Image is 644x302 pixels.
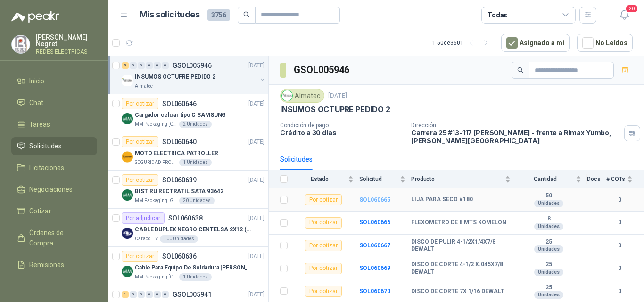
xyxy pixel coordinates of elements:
b: 50 [516,192,581,200]
div: Por cotizar [122,251,158,262]
p: GSOL005941 [173,291,212,298]
p: [DATE] [328,91,347,100]
span: Solicitudes [29,141,62,151]
b: LIJA PARA SECO #180 [411,196,473,204]
p: CABLE DUPLEX NEGRO CENTELSA 2X12 (COLOR NEGRO) [135,225,252,234]
a: Inicio [11,72,97,90]
div: Unidades [534,200,563,207]
div: Por cotizar [122,98,158,109]
a: Por cotizarSOL060646[DATE] Company LogoCargador celular tipo C SAMSUNGMM Packaging [GEOGRAPHIC_DA... [108,94,268,132]
p: GSOL005946 [173,62,212,69]
th: Producto [411,170,516,188]
div: Solicitudes [280,154,313,164]
th: Estado [293,170,359,188]
span: Remisiones [29,260,64,270]
div: Unidades [534,291,563,299]
a: 5 0 0 0 0 0 GSOL005946[DATE] Company LogoINSUMOS OCTUPRE PEDIDO 2Almatec [122,60,266,90]
p: MM Packaging [GEOGRAPHIC_DATA] [135,197,177,204]
p: SOL060640 [162,139,197,145]
b: DISCO DE CORTE 7X 1/16 DEWALT [411,288,504,295]
b: 0 [606,196,633,204]
div: 1 - 50 de 3601 [432,35,494,50]
p: Dirección [411,122,620,129]
p: MM Packaging [GEOGRAPHIC_DATA] [135,273,177,281]
p: INSUMOS OCTUPRE PEDIDO 2 [135,73,215,82]
span: Cantidad [516,176,574,182]
div: Almatec [280,89,324,103]
p: SEGURIDAD PROVISER LTDA [135,159,177,166]
a: Por cotizarSOL060636[DATE] Company LogoCable Para Equipo De Soldadura [PERSON_NAME]MM Packaging [... [108,247,268,285]
b: DISCO DE PULIR 4-1/2X1/4X7/8 DEWALT [411,238,511,253]
a: SOL060667 [359,242,390,249]
div: 100 Unidades [160,235,198,243]
a: Por cotizarSOL060640[DATE] Company LogoMOTO ELECTRICA PATROLLERSEGURIDAD PROVISER LTDA1 Unidades [108,132,268,171]
span: Cotizar [29,206,51,216]
div: Por cotizar [305,286,342,297]
div: 1 Unidades [179,159,212,166]
a: SOL060669 [359,265,390,271]
button: No Leídos [577,34,633,52]
b: 0 [606,218,633,227]
span: Tareas [29,119,50,130]
span: Negociaciones [29,184,73,195]
div: 0 [162,62,169,69]
p: [DATE] [248,252,264,261]
p: Carrera 25 #13-117 [PERSON_NAME] - frente a Rimax Yumbo , [PERSON_NAME][GEOGRAPHIC_DATA] [411,129,620,145]
img: Company Logo [122,113,133,124]
img: Company Logo [282,90,292,101]
div: 0 [154,62,161,69]
th: Solicitud [359,170,411,188]
p: Crédito a 30 días [280,129,404,137]
p: MOTO ELECTRICA PATROLLER [135,149,218,158]
img: Company Logo [122,75,133,86]
p: [PERSON_NAME] Negret [36,34,97,47]
th: Docs [587,170,606,188]
p: Cargador celular tipo C SAMSUNG [135,111,226,120]
p: SOL060638 [168,215,203,221]
a: Cotizar [11,202,97,220]
p: [DATE] [248,61,264,70]
div: Por cotizar [305,240,342,251]
span: # COTs [606,176,625,182]
div: Por adjudicar [122,212,165,224]
img: Logo peakr [11,11,59,23]
div: 0 [162,291,169,298]
div: 0 [154,291,161,298]
div: 20 Unidades [179,197,215,204]
p: REDES ELECTRICAS [36,49,97,55]
div: 1 Unidades [179,273,212,281]
th: Cantidad [516,170,587,188]
div: Por cotizar [305,194,342,205]
a: Configuración [11,278,97,295]
div: 0 [146,291,153,298]
b: 0 [606,287,633,296]
a: Órdenes de Compra [11,224,97,252]
div: 0 [138,291,145,298]
b: FLEXOMETRO DE 8 MTS KOMELON [411,219,506,227]
a: Por adjudicarSOL060638[DATE] Company LogoCABLE DUPLEX NEGRO CENTELSA 2X12 (COLOR NEGRO)Caracol TV... [108,209,268,247]
a: Solicitudes [11,137,97,155]
div: Por cotizar [122,136,158,147]
span: Licitaciones [29,163,64,173]
span: search [517,67,524,73]
p: [DATE] [248,290,264,299]
a: Remisiones [11,256,97,274]
p: Condición de pago [280,122,404,129]
b: 8 [516,215,581,223]
div: 5 [122,62,129,69]
div: Por cotizar [305,217,342,229]
p: BISTIRU RECTRATIL SATA 93642 [135,187,223,196]
p: SOL060646 [162,100,197,107]
span: Órdenes de Compra [29,228,88,248]
p: INSUMOS OCTUPRE PEDIDO 2 [280,105,390,114]
p: [DATE] [248,214,264,223]
span: 20 [625,4,638,13]
p: [DATE] [248,99,264,108]
b: DISCO DE CORTE 4-1/2 X.045X7/8 DEWALT [411,261,511,276]
a: SOL060665 [359,196,390,203]
span: Producto [411,176,503,182]
div: 0 [130,62,137,69]
a: Licitaciones [11,159,97,177]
